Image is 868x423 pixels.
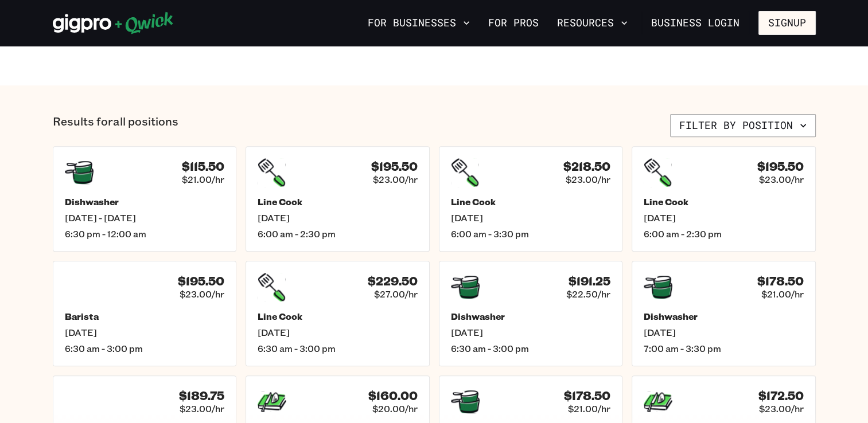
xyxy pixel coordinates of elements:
[179,389,224,403] h4: $189.75
[632,146,816,252] a: $195.50$23.00/hrLine Cook[DATE]6:00 am - 2:30 pm
[759,174,804,185] span: $23.00/hr
[246,261,430,366] a: $229.50$27.00/hrLine Cook[DATE]6:30 am - 3:00 pm
[641,11,749,35] a: Business Login
[758,389,804,403] h4: $172.50
[644,228,804,240] span: 6:00 am - 2:30 pm
[644,196,804,207] h5: Line Cook
[180,403,224,414] span: $23.00/hr
[371,159,418,174] h4: $195.50
[65,212,225,224] span: [DATE] - [DATE]
[451,228,611,240] span: 6:00 am - 3:30 pm
[65,327,225,338] span: [DATE]
[759,403,804,414] span: $23.00/hr
[451,311,611,322] h5: Dishwasher
[258,311,418,322] h5: Line Cook
[644,327,804,338] span: [DATE]
[258,343,418,354] span: 6:30 am - 3:00 pm
[566,288,610,300] span: $22.50/hr
[258,228,418,240] span: 6:00 am - 2:30 pm
[246,146,430,252] a: $195.50$23.00/hrLine Cook[DATE]6:00 am - 2:30 pm
[65,196,225,207] h5: Dishwasher
[178,274,224,288] h4: $195.50
[258,196,418,207] h5: Line Cook
[65,343,225,354] span: 6:30 am - 3:00 pm
[757,274,804,288] h4: $178.50
[368,389,418,403] h4: $160.00
[182,159,224,174] h4: $115.50
[632,261,816,366] a: $178.50$21.00/hrDishwasher[DATE]7:00 am - 3:30 pm
[439,146,623,252] a: $218.50$23.00/hrLine Cook[DATE]6:00 am - 3:30 pm
[182,174,224,185] span: $21.00/hr
[758,11,816,35] button: Signup
[563,159,610,174] h4: $218.50
[451,196,611,207] h5: Line Cook
[53,114,178,137] p: Results for all positions
[566,174,610,185] span: $23.00/hr
[258,212,418,224] span: [DATE]
[65,228,225,240] span: 6:30 pm - 12:00 am
[363,13,474,33] button: For Businesses
[761,288,804,300] span: $21.00/hr
[757,159,804,174] h4: $195.50
[451,343,611,354] span: 6:30 am - 3:00 pm
[451,327,611,338] span: [DATE]
[368,274,418,288] h4: $229.50
[53,261,237,366] a: $195.50$23.00/hrBarista[DATE]6:30 am - 3:00 pm
[644,212,804,224] span: [DATE]
[65,311,225,322] h5: Barista
[372,403,418,414] span: $20.00/hr
[644,311,804,322] h5: Dishwasher
[564,389,610,403] h4: $178.50
[644,343,804,354] span: 7:00 am - 3:30 pm
[258,327,418,338] span: [DATE]
[373,174,418,185] span: $23.00/hr
[670,114,816,137] button: Filter by position
[180,288,224,300] span: $23.00/hr
[439,261,623,366] a: $191.25$22.50/hrDishwasher[DATE]6:30 am - 3:00 pm
[53,146,237,252] a: $115.50$21.00/hrDishwasher[DATE] - [DATE]6:30 pm - 12:00 am
[484,13,543,33] a: For Pros
[568,403,610,414] span: $21.00/hr
[569,274,610,288] h4: $191.25
[451,212,611,224] span: [DATE]
[552,13,632,33] button: Resources
[374,288,418,300] span: $27.00/hr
